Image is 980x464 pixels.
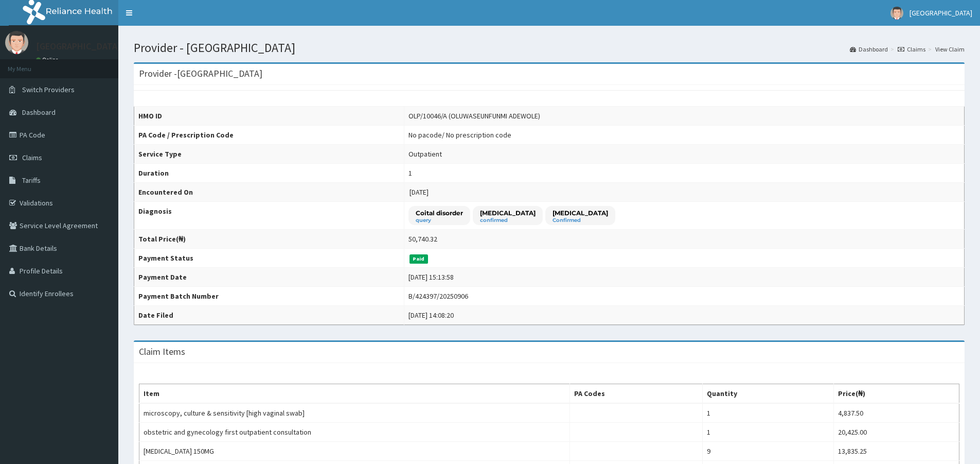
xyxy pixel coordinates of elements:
small: query [416,218,463,223]
a: Claims [898,45,925,54]
th: Date Filed [134,306,404,325]
a: View Claim [935,45,965,54]
th: Diagnosis [134,202,404,230]
td: 13,835.25 [833,442,959,461]
h1: Provider - [GEOGRAPHIC_DATA] [134,41,965,55]
span: Claims [22,153,42,162]
span: [DATE] [409,187,429,197]
div: 50,740.32 [408,234,437,244]
th: Quantity [703,384,834,404]
p: [MEDICAL_DATA] [553,209,608,217]
div: 1 [408,168,412,178]
h3: Claim Items [139,347,185,356]
th: Payment Status [134,249,404,268]
p: [MEDICAL_DATA] [480,209,536,217]
span: Tariffs [22,176,41,185]
small: Confirmed [553,218,608,223]
div: [DATE] 15:13:58 [408,272,454,282]
div: Outpatient [408,149,442,159]
td: obstetric and gynecology first outpatient consultation [139,423,570,442]
th: PA Code / Prescription Code [134,126,404,145]
p: Coital disorder [416,209,463,217]
img: User Image [5,31,28,54]
td: 20,425.00 [833,423,959,442]
h3: Provider - [GEOGRAPHIC_DATA] [139,69,262,78]
td: 1 [703,403,834,423]
td: 1 [703,423,834,442]
div: [DATE] 14:08:20 [408,310,454,320]
th: Item [139,384,570,404]
th: Service Type [134,145,404,164]
th: Payment Date [134,268,404,287]
th: PA Codes [570,384,703,404]
span: [GEOGRAPHIC_DATA] [910,8,972,18]
td: 9 [703,442,834,461]
div: OLP/10046/A (OLUWASEUNFUNMI ADEWOLE) [408,111,540,121]
span: Paid [409,254,428,264]
div: B/424397/20250906 [408,291,468,301]
img: User Image [890,7,903,20]
th: Total Price(₦) [134,230,404,249]
th: Encountered On [134,183,404,202]
a: Online [36,56,61,63]
th: HMO ID [134,107,404,126]
a: Dashboard [850,45,888,54]
td: microscopy, culture & sensitivity [high vaginal swab] [139,403,570,423]
th: Duration [134,164,404,183]
span: Switch Providers [22,85,75,94]
p: [GEOGRAPHIC_DATA] [36,42,121,51]
td: 4,837.50 [833,403,959,423]
th: Payment Batch Number [134,287,404,306]
div: No pacode / No prescription code [408,130,511,140]
th: Price(₦) [833,384,959,404]
small: confirmed [480,218,536,223]
span: Dashboard [22,108,56,117]
td: [MEDICAL_DATA] 150MG [139,442,570,461]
